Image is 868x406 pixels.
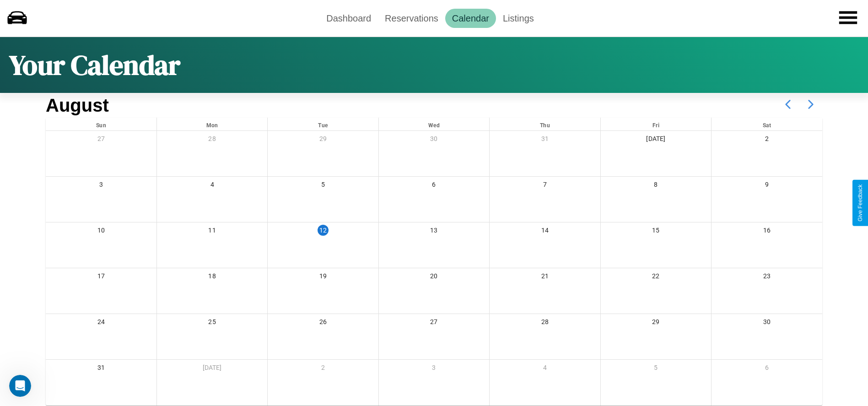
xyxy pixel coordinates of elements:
[601,360,711,379] div: 5
[379,177,489,195] div: 6
[319,9,378,28] a: Dashboard
[268,177,378,195] div: 5
[46,95,109,116] h2: August
[268,314,378,333] div: 26
[268,268,378,287] div: 19
[9,375,31,397] iframe: Intercom live chat
[157,360,267,379] div: [DATE]
[157,314,267,333] div: 25
[490,268,600,287] div: 21
[157,131,267,150] div: 28
[379,222,489,241] div: 13
[379,131,489,150] div: 30
[379,314,489,333] div: 27
[490,177,600,195] div: 7
[157,177,267,195] div: 4
[46,268,156,287] div: 17
[379,360,489,379] div: 3
[601,118,711,130] div: Fri
[601,314,711,333] div: 29
[712,314,822,333] div: 30
[496,9,541,28] a: Listings
[46,177,156,195] div: 3
[46,118,156,130] div: Sun
[379,118,489,130] div: Wed
[46,222,156,241] div: 10
[601,268,711,287] div: 22
[712,118,822,130] div: Sat
[601,131,711,150] div: [DATE]
[46,360,156,379] div: 31
[712,222,822,241] div: 16
[490,222,600,241] div: 14
[857,184,863,222] div: Give Feedback
[445,9,496,28] a: Calendar
[712,360,822,379] div: 6
[268,360,378,379] div: 2
[378,9,445,28] a: Reservations
[379,268,489,287] div: 20
[157,222,267,241] div: 11
[157,118,267,130] div: Mon
[268,118,378,130] div: Tue
[712,177,822,195] div: 9
[9,46,180,84] h1: Your Calendar
[490,314,600,333] div: 28
[46,314,156,333] div: 24
[601,222,711,241] div: 15
[268,131,378,150] div: 29
[601,177,711,195] div: 8
[490,360,600,379] div: 4
[46,131,156,150] div: 27
[318,225,329,236] div: 12
[712,268,822,287] div: 23
[490,118,600,130] div: Thu
[490,131,600,150] div: 31
[157,268,267,287] div: 18
[712,131,822,150] div: 2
